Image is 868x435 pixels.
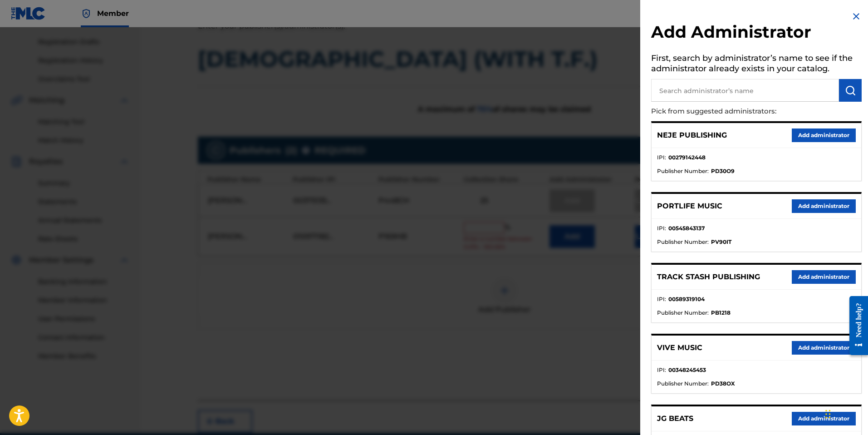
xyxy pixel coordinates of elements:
button: Add administrator [792,341,856,355]
button: Add administrator [792,412,856,425]
img: MLC Logo [11,7,46,20]
p: TRACK STASH PUBLISHING [657,272,760,282]
img: Search Works [845,85,856,96]
h2: Add Administrator [651,22,862,45]
strong: 00545843137 [668,224,705,232]
span: Member [97,8,129,19]
strong: 00279142448 [668,153,706,162]
button: Add administrator [792,270,856,284]
p: NEJE PUBLISHING [657,130,727,141]
strong: PD30O9 [711,167,735,175]
button: Add administrator [792,129,856,142]
strong: PV90IT [711,238,731,246]
span: Publisher Number : [657,167,709,175]
span: IPI : [657,224,666,232]
p: PORTLIFE MUSIC [657,201,722,212]
span: Publisher Number : [657,238,709,246]
button: Add administrator [792,199,856,213]
iframe: Chat Widget [823,391,868,435]
p: JG BEATS [657,413,693,424]
strong: 00589319104 [668,295,705,303]
p: Pick from suggested administrators: [651,102,810,121]
p: VIVE MUSIC [657,342,702,353]
span: IPI : [657,295,666,303]
div: Drag [825,400,831,428]
span: Publisher Number : [657,380,709,388]
iframe: Resource Center [843,289,868,362]
span: IPI : [657,366,666,374]
strong: 00348245453 [668,366,706,374]
span: IPI : [657,153,666,162]
strong: PB1218 [711,309,731,317]
input: Search administrator’s name [651,79,839,102]
strong: PD38OX [711,380,735,388]
h5: First, search by administrator’s name to see if the administrator already exists in your catalog. [651,50,862,79]
img: Top Rightsholder [81,8,92,19]
span: Publisher Number : [657,309,709,317]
